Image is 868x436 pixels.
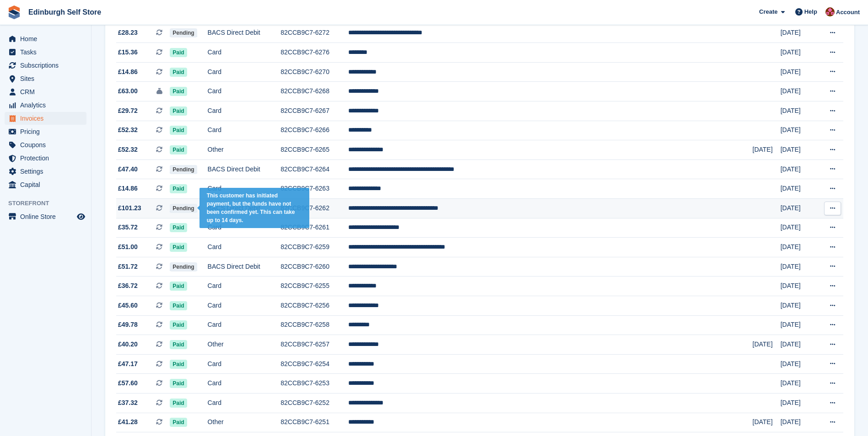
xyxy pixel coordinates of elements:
[118,242,138,252] span: £51.00
[170,87,187,96] span: Paid
[170,418,187,427] span: Paid
[170,126,187,135] span: Paid
[8,199,91,208] span: Storefront
[75,211,86,222] a: Preview store
[759,7,777,16] span: Create
[753,140,781,160] td: [DATE]
[208,121,281,140] td: Card
[118,203,141,213] span: £101.23
[118,165,138,174] span: £47.40
[208,160,281,179] td: BACS Direct Debit
[170,399,187,408] span: Paid
[5,138,86,151] a: menu
[25,5,105,20] a: Edinburgh Self Store
[280,257,348,276] td: 82CCB9C7-6260
[118,378,138,388] span: £57.60
[5,125,86,138] a: menu
[20,178,75,191] span: Capital
[208,315,281,335] td: Card
[208,374,281,393] td: Card
[170,165,197,174] span: Pending
[753,335,781,355] td: [DATE]
[781,43,817,63] td: [DATE]
[170,301,187,310] span: Paid
[280,374,348,393] td: 82CCB9C7-6253
[208,198,281,218] td: BACS Direct Debit
[5,46,86,58] a: menu
[280,121,348,140] td: 82CCB9C7-6266
[170,68,187,77] span: Paid
[753,413,781,432] td: [DATE]
[7,5,21,19] img: stora-icon-8386f47178a22dfd0bd8f6a31ec36ba5ce8667c1dd55bd0f319d3a0aa187defe.svg
[5,32,86,45] a: menu
[170,379,187,388] span: Paid
[118,301,138,310] span: £45.60
[118,28,138,37] span: £28.23
[781,393,817,413] td: [DATE]
[781,198,817,218] td: [DATE]
[20,125,75,138] span: Pricing
[208,82,281,101] td: Card
[170,262,197,271] span: Pending
[5,72,86,85] a: menu
[118,86,138,96] span: £63.00
[781,238,817,257] td: [DATE]
[118,359,138,369] span: £47.17
[20,85,75,98] span: CRM
[781,23,817,43] td: [DATE]
[280,413,348,432] td: 82CCB9C7-6251
[208,238,281,257] td: Card
[5,99,86,112] a: menu
[20,72,75,85] span: Sites
[5,210,86,223] a: menu
[781,354,817,374] td: [DATE]
[20,138,75,151] span: Coupons
[170,340,187,349] span: Paid
[208,101,281,121] td: Card
[208,23,281,43] td: BACS Direct Debit
[170,48,187,57] span: Paid
[5,59,86,72] a: menu
[20,32,75,45] span: Home
[118,281,138,291] span: £36.72
[170,282,187,291] span: Paid
[170,243,187,252] span: Paid
[118,320,138,330] span: £49.78
[5,85,86,98] a: menu
[118,67,138,77] span: £14.86
[825,7,835,16] img: Lucy Michalec
[20,112,75,125] span: Invoices
[280,62,348,82] td: 82CCB9C7-6270
[781,101,817,121] td: [DATE]
[118,223,138,232] span: £35.72
[280,218,348,238] td: 82CCB9C7-6261
[170,204,197,213] span: Pending
[280,179,348,199] td: 82CCB9C7-6263
[781,218,817,238] td: [DATE]
[280,23,348,43] td: 82CCB9C7-6272
[781,179,817,199] td: [DATE]
[208,218,281,238] td: Card
[208,179,281,199] td: Card
[208,276,281,296] td: Card
[208,43,281,63] td: Card
[804,7,817,16] span: Help
[208,62,281,82] td: Card
[781,335,817,355] td: [DATE]
[781,257,817,276] td: [DATE]
[118,125,138,135] span: £52.32
[170,106,187,116] span: Paid
[208,393,281,413] td: Card
[118,145,138,154] span: £52.32
[118,340,138,349] span: £40.20
[280,160,348,179] td: 82CCB9C7-6264
[118,184,138,193] span: £14.86
[280,82,348,101] td: 82CCB9C7-6268
[118,262,138,271] span: £51.72
[836,8,860,17] span: Account
[208,140,281,160] td: Other
[118,48,138,57] span: £15.36
[781,315,817,335] td: [DATE]
[781,413,817,432] td: [DATE]
[280,238,348,257] td: 82CCB9C7-6259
